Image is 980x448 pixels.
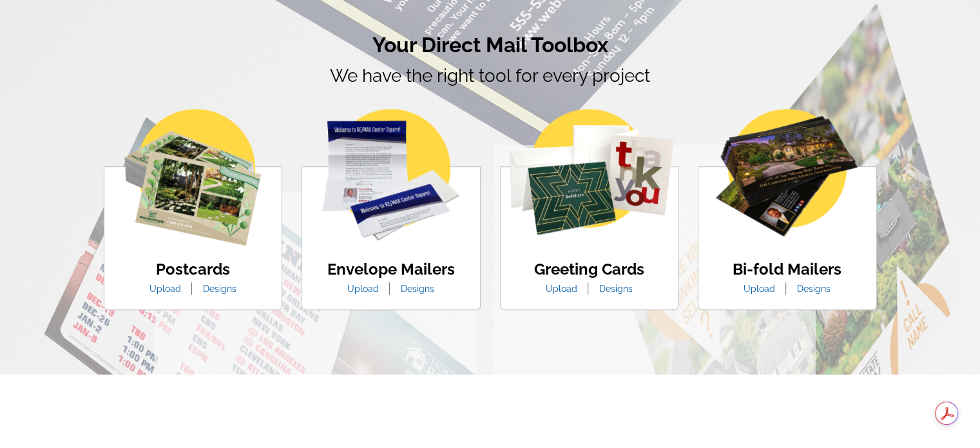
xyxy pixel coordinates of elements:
[193,284,246,294] a: Designs
[104,33,877,57] h2: Your Direct Mail Toolbox
[104,63,877,125] p: We have the right tool for every project
[338,284,389,294] a: Upload
[140,284,191,294] a: Upload
[734,284,785,294] a: Upload
[322,109,459,240] img: envelope-mailer.png
[391,284,444,294] a: Designs
[787,284,840,294] a: Designs
[504,109,674,236] img: greeting-cards.png
[536,284,587,294] a: Upload
[714,109,860,239] img: bio-fold-mailer.png
[327,260,455,279] h4: Envelope Mailers
[124,109,261,246] img: postcards.png
[534,260,644,279] h4: Greeting Cards
[733,260,841,279] h4: Bi-fold Mailers
[590,284,642,294] a: Designs
[140,260,246,279] h4: Postcards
